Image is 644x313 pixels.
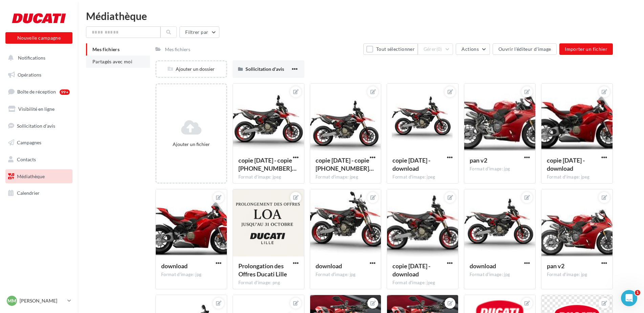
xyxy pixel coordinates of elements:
[179,26,219,38] button: Filtrer par
[4,169,74,184] a: Médiathèque
[418,43,453,55] button: Gérer(0)
[4,68,74,82] a: Opérations
[470,272,530,278] div: Format d'image: jpg
[238,174,299,180] div: Format d'image: jpeg
[238,280,299,286] div: Format d'image: png
[238,262,287,278] span: Prolongation des Offres Ducati Lille
[470,262,496,270] span: download
[17,156,36,162] span: Contacts
[4,51,71,65] button: Notifications
[18,72,41,78] span: Opérations
[5,294,72,307] a: MM [PERSON_NAME]
[4,84,74,99] a: Boîte de réception99+
[316,262,342,270] span: download
[456,43,490,55] button: Actions
[392,280,453,286] div: Format d'image: jpeg
[547,262,564,270] span: pan v2
[4,102,74,116] a: Visibilité en ligne
[238,156,297,172] span: copie 03-10-2025 - copie 03-10-2025 - copie 03-10-2025 - download
[18,55,45,61] span: Notifications
[245,66,284,72] span: Sollicitation d'avis
[159,141,223,148] div: Ajouter un fichier
[5,32,72,44] button: Nouvelle campagne
[547,156,585,172] span: copie 03-10-2025 - download
[17,173,45,179] span: Médiathèque
[92,46,120,52] span: Mes fichiers
[165,46,190,53] div: Mes fichiers
[7,297,16,304] span: MM
[4,152,74,167] a: Contacts
[92,59,132,64] span: Partagés avec moi
[17,89,56,95] span: Boîte de réception
[316,156,374,172] span: copie 03-10-2025 - copie 03-10-2025 - download
[17,190,40,196] span: Calendrier
[547,272,607,278] div: Format d'image: jpg
[565,46,607,52] span: Importer un fichier
[436,46,442,52] span: (0)
[621,290,637,306] iframe: Intercom live chat
[86,11,636,21] div: Médiathèque
[547,174,607,180] div: Format d'image: jpeg
[392,156,430,172] span: copie 03-10-2025 - download
[4,135,74,150] a: Campagnes
[4,119,74,133] a: Sollicitation d'avis
[156,66,226,72] div: Ajouter un dossier
[17,140,41,145] span: Campagnes
[470,166,530,172] div: Format d'image: jpg
[316,174,376,180] div: Format d'image: jpeg
[392,174,453,180] div: Format d'image: jpeg
[161,272,221,278] div: Format d'image: jpg
[470,156,487,164] span: pan v2
[161,262,188,270] span: download
[559,43,613,55] button: Importer un fichier
[60,89,70,95] div: 99+
[18,106,55,112] span: Visibilité en ligne
[392,262,430,278] span: copie 03-10-2025 - download
[20,297,65,304] p: [PERSON_NAME]
[316,272,376,278] div: Format d'image: jpg
[4,186,74,200] a: Calendrier
[493,43,557,55] button: Ouvrir l'éditeur d'image
[17,123,55,128] span: Sollicitation d'avis
[461,46,478,52] span: Actions
[635,290,640,295] span: 1
[363,43,417,55] button: Tout sélectionner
